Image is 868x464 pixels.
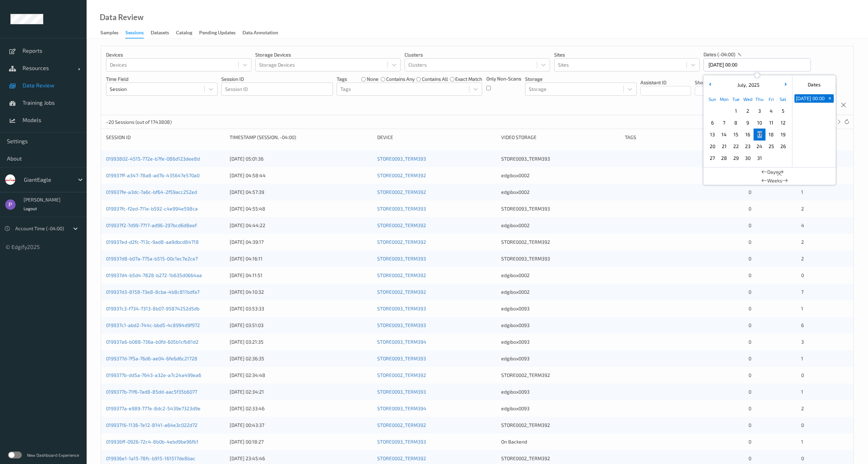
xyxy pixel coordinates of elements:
[754,117,765,129] div: Choose Thursday July 10 of 2025
[386,76,415,83] label: contains any
[501,222,620,229] div: edgibox0002
[707,140,718,152] div: Choose Sunday July 20 of 2025
[106,405,201,411] a: 0199377a-e989-777e-8dc2-5439e7323d9e
[501,438,620,445] div: On Backend
[377,389,426,395] a: STORE0093_TERM393
[405,51,550,58] p: Clusters
[106,256,198,261] a: 019937d8-b07a-775a-b515-00c1ec7e2ce7
[749,405,751,411] span: 0
[754,140,765,152] div: Choose Thursday July 24 of 2025
[801,405,804,411] span: 2
[486,75,521,82] p: Only Non-Scans
[767,130,776,139] span: 18
[708,141,717,151] span: 20
[743,141,753,151] span: 23
[719,141,729,151] span: 21
[749,322,751,328] span: 0
[230,372,372,379] div: [DATE] 02:34:48
[749,239,751,245] span: 0
[640,79,691,86] p: Assistant ID
[707,105,718,117] div: Choose Sunday June 29 of 2025
[106,272,202,278] a: 019937d4-b5d4-7828-b272-1b635d0664aa
[106,51,251,58] p: Devices
[765,105,777,117] div: Choose Friday July 04 of 2025
[801,339,804,345] span: 3
[731,130,741,139] span: 15
[106,134,225,141] div: Session ID
[199,29,236,38] div: Pending Updates
[778,130,788,139] span: 19
[778,106,788,116] span: 5
[749,389,751,395] span: 0
[221,76,333,83] p: Session ID
[767,169,778,175] span: Days
[703,51,735,58] p: dates (-04:00)
[106,306,200,311] a: 019937c3-f734-7313-8b07-95874252d5db
[501,338,620,345] div: edgibox0093
[377,355,426,361] a: STORE0093_TERM393
[742,152,754,164] div: Choose Wednesday July 30 of 2025
[801,355,803,361] span: 1
[754,152,765,164] div: Choose Thursday July 31 of 2025
[100,29,118,38] div: Samples
[743,106,753,116] span: 2
[100,14,143,21] div: Data Review
[749,222,751,228] span: 0
[777,140,789,152] div: Choose Saturday July 26 of 2025
[106,372,201,378] a: 0199377b-dd5a-7643-a32e-a7c24a499ea6
[778,141,788,151] span: 26
[708,118,717,128] span: 6
[719,153,729,163] span: 28
[742,93,754,105] div: Wed
[242,28,285,38] a: Data Annotation
[731,106,741,116] span: 1
[106,206,198,212] a: 019937fc-f2ed-711e-b592-c4e994e598ca
[377,289,426,295] a: STORE0002_TERM392
[230,222,372,229] div: [DATE] 04:44:22
[801,256,804,261] span: 2
[255,51,401,58] p: Storage Devices
[242,29,278,38] div: Data Annotation
[731,118,741,128] span: 8
[801,272,804,278] span: 0
[795,94,826,103] button: [DATE] 00:00
[730,93,742,105] div: Tue
[730,117,742,129] div: Choose Tuesday July 08 of 2025
[501,422,620,429] div: STORE0002_TERM392
[230,155,372,162] div: [DATE] 05:01:36
[777,117,789,129] div: Choose Saturday July 12 of 2025
[801,289,804,295] span: 7
[525,76,637,83] p: Storage
[730,129,742,140] div: Choose Tuesday July 15 of 2025
[106,339,198,345] a: 019937a6-b088-736a-b0fd-605b1cfb81d2
[377,306,426,311] a: STORE0093_TERM393
[230,438,372,445] div: [DATE] 00:18:27
[230,205,372,212] div: [DATE] 04:55:48
[731,153,741,163] span: 29
[826,95,833,102] span: +
[377,256,426,261] a: STORE0093_TERM393
[742,105,754,117] div: Choose Wednesday July 02 of 2025
[801,306,803,311] span: 1
[501,155,620,162] div: STORE0093_TERM393
[230,405,372,412] div: [DATE] 02:33:46
[377,422,426,428] a: STORE0002_TERM392
[801,439,803,445] span: 1
[422,76,448,83] label: contains all
[749,355,751,361] span: 0
[501,134,620,141] div: Video Storage
[749,206,751,212] span: 0
[747,82,760,88] span: 2025
[719,130,729,139] span: 14
[230,388,372,395] div: [DATE] 02:34:21
[736,81,760,88] div: ,
[801,206,804,212] span: 2
[718,93,730,105] div: Mon
[730,140,742,152] div: Choose Tuesday July 22 of 2025
[777,129,789,140] div: Choose Saturday July 19 of 2025
[801,322,804,328] span: 6
[708,130,717,139] span: 13
[501,455,620,462] div: STORE0002_TERM392
[106,239,199,245] a: 019937ed-d2fc-713c-9ad8-aa9dbcd84718
[801,222,804,228] span: 4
